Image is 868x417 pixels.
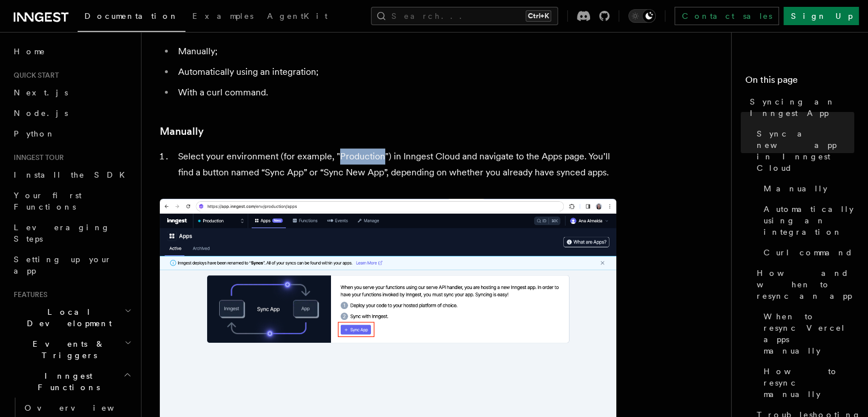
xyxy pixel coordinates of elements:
span: Quick start [9,71,59,80]
span: Home [14,46,46,57]
a: Documentation [78,3,185,32]
a: Install the SDK [9,165,134,185]
span: Install the SDK [14,170,132,179]
span: Features [9,290,47,299]
span: Node.js [14,109,68,118]
button: Inngest Functions [9,366,134,398]
span: Setting up your app [14,255,112,275]
a: Node.js [9,103,134,123]
a: Your first Functions [9,185,134,217]
span: AgentKit [267,11,328,21]
li: Automatically using an integration; [175,64,616,80]
a: Manually [759,178,854,199]
a: Automatically using an integration [759,199,854,242]
a: Examples [185,3,260,31]
span: Overview [25,403,142,412]
span: Leveraging Steps [14,223,110,243]
span: Examples [192,11,253,21]
span: Sync a new app in Inngest Cloud [757,128,854,174]
button: Events & Triggers [9,334,134,366]
kbd: Ctrl+K [526,10,551,22]
span: Your first Functions [14,191,82,211]
span: Manually [764,183,827,194]
a: How and when to resync an app [752,263,854,306]
span: How and when to resync an app [757,267,854,302]
span: Next.js [14,88,68,97]
a: Contact sales [675,7,779,25]
span: Python [14,129,55,138]
span: Automatically using an integration [764,203,854,238]
span: How to resync manually [764,366,854,400]
a: Setting up your app [9,249,134,281]
a: Sign Up [784,7,859,25]
li: Manually; [175,43,616,59]
span: Inngest Functions [9,370,123,393]
a: Next.js [9,82,134,103]
button: Local Development [9,302,134,334]
span: Curl command [764,247,853,258]
h4: On this page [745,73,854,91]
a: Home [9,41,134,62]
button: Toggle dark mode [628,9,656,23]
a: Curl command [759,242,854,263]
li: With a curl command. [175,85,616,101]
a: Leveraging Steps [9,217,134,249]
a: When to resync Vercel apps manually [759,306,854,361]
a: AgentKit [260,3,334,31]
a: Manually [160,123,204,139]
a: Syncing an Inngest App [745,91,854,123]
span: Local Development [9,306,124,329]
span: When to resync Vercel apps manually [764,311,854,356]
span: Syncing an Inngest App [750,96,854,119]
a: Sync a new app in Inngest Cloud [752,123,854,178]
li: Select your environment (for example, "Production") in Inngest Cloud and navigate to the Apps pag... [175,149,616,181]
button: Search...Ctrl+K [371,7,558,25]
span: Documentation [84,11,179,21]
a: Python [9,123,134,144]
span: Events & Triggers [9,338,124,361]
span: Inngest tour [9,153,64,162]
a: How to resync manually [759,361,854,404]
